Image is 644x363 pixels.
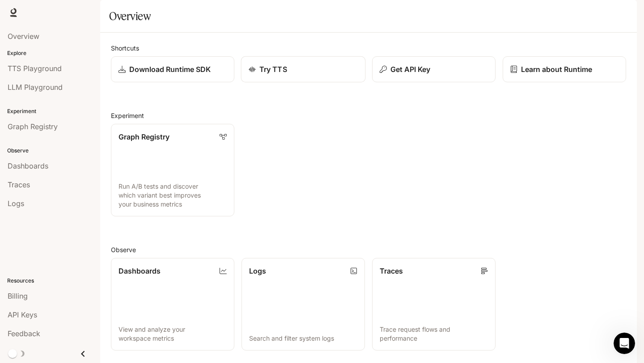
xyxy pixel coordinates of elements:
p: Graph Registry [119,131,169,142]
a: Learn about Runtime [503,56,626,82]
p: Search and filter system logs [249,334,357,343]
p: Dashboards [119,266,161,276]
p: Learn about Runtime [521,64,592,75]
a: Try TTS [241,56,366,83]
iframe: Intercom live chat [614,333,635,354]
p: View and analyze your workspace metrics [119,325,227,343]
p: Trace request flows and performance [380,325,488,343]
h2: Observe [111,245,626,254]
h2: Shortcuts [111,43,626,53]
button: Get API Key [372,56,496,82]
h1: Overview [109,7,151,25]
p: Run A/B tests and discover which variant best improves your business metrics [119,182,227,209]
a: TracesTrace request flows and performance [372,258,496,350]
a: Download Runtime SDK [111,56,234,82]
h2: Experiment [111,111,626,120]
p: Try TTS [259,64,287,75]
p: Download Runtime SDK [129,64,211,75]
a: LogsSearch and filter system logs [241,258,365,350]
a: DashboardsView and analyze your workspace metrics [111,258,234,350]
p: Traces [380,266,403,276]
p: Logs [249,266,266,276]
p: Get API Key [390,64,430,75]
a: Graph RegistryRun A/B tests and discover which variant best improves your business metrics [111,124,234,216]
